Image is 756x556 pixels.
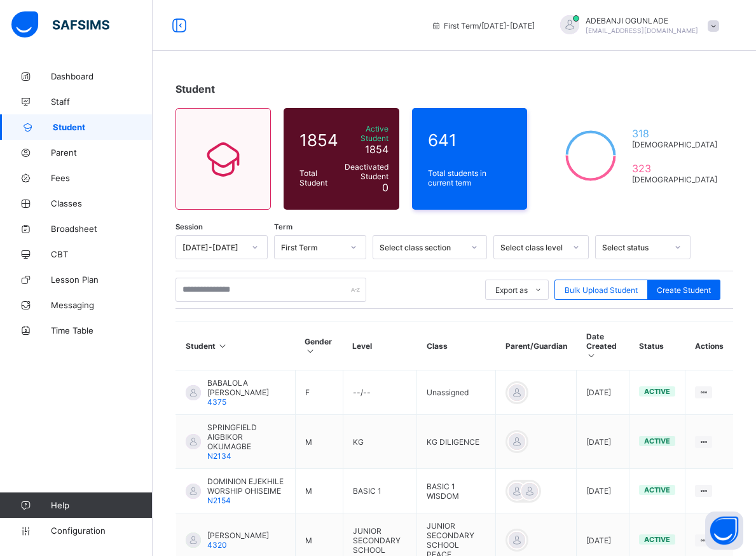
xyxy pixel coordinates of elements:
th: Gender [295,322,343,370]
span: Staff [51,97,153,107]
span: active [644,387,670,396]
span: [EMAIL_ADDRESS][DOMAIN_NAME] [586,27,698,34]
span: 1854 [365,143,388,156]
td: F [295,370,343,415]
div: First Term [281,243,343,252]
td: KG [343,415,417,469]
span: Session [175,222,203,231]
span: Student [175,83,215,95]
img: safsims [11,11,109,38]
span: Configuration [51,525,152,536]
i: Sort in Ascending Order [305,346,315,356]
span: CBT [51,249,153,259]
span: session/term information [431,21,535,31]
td: [DATE] [577,370,629,415]
span: [DEMOGRAPHIC_DATA] [632,175,717,184]
span: Messaging [51,300,153,310]
span: active [644,485,670,494]
i: Sort in Ascending Order [586,351,597,360]
span: 0 [382,181,388,194]
span: 318 [632,127,717,140]
td: [DATE] [577,415,629,469]
span: Broadsheet [51,224,153,234]
span: [DEMOGRAPHIC_DATA] [632,140,717,149]
span: N2134 [207,451,231,461]
span: Parent [51,147,153,158]
span: SPRINGFIELD AIGBIKOR OKUMAGBE [207,423,285,451]
th: Student [176,322,296,370]
th: Level [343,322,417,370]
td: BASIC 1 WISDOM [417,469,496,513]
td: Unassigned [417,370,496,415]
th: Status [629,322,685,370]
span: Student [53,122,153,132]
span: Active Student [345,124,388,143]
div: [DATE]-[DATE] [182,243,244,252]
span: Lesson Plan [51,275,153,285]
span: N2154 [207,496,231,505]
span: Fees [51,173,153,183]
div: ADEBANJIOGUNLADE [547,15,725,36]
span: 4375 [207,397,226,407]
div: Select class section [380,243,464,252]
div: Select class level [500,243,565,252]
span: Bulk Upload Student [565,285,638,295]
span: Help [51,500,152,510]
span: Classes [51,198,153,208]
span: 1854 [299,130,338,150]
i: Sort in Ascending Order [217,341,228,351]
td: M [295,415,343,469]
span: Create Student [657,285,711,295]
div: Total Student [296,165,341,191]
th: Parent/Guardian [496,322,577,370]
span: 4320 [207,540,227,550]
span: Export as [495,285,528,295]
span: 641 [428,130,512,150]
td: BASIC 1 [343,469,417,513]
span: Dashboard [51,71,153,81]
span: active [644,535,670,544]
th: Actions [685,322,733,370]
th: Class [417,322,496,370]
span: [PERSON_NAME] [207,531,269,540]
th: Date Created [577,322,629,370]
div: Select status [602,243,667,252]
button: Open asap [705,512,743,550]
span: Total students in current term [428,168,512,187]
td: KG DILIGENCE [417,415,496,469]
span: active [644,437,670,445]
span: Time Table [51,325,153,336]
td: --/-- [343,370,417,415]
span: DOMINION EJEKHILE WORSHIP OHISEIME [207,477,285,496]
span: Term [274,222,292,231]
span: Deactivated Student [345,162,388,181]
td: M [295,469,343,513]
td: [DATE] [577,469,629,513]
span: ADEBANJI OGUNLADE [586,16,698,25]
span: BABALOLA [PERSON_NAME] [207,378,285,397]
span: 323 [632,162,717,175]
